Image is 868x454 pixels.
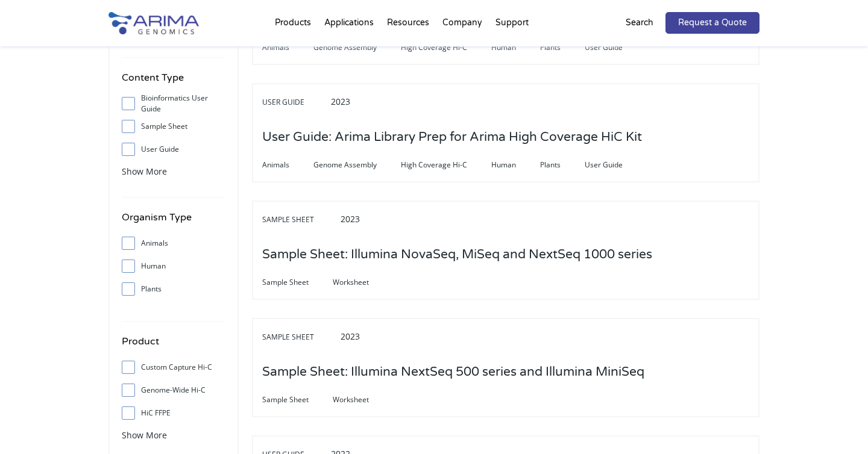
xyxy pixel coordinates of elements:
[626,15,653,31] p: Search
[262,330,338,344] span: Sample Sheet
[122,166,167,177] span: Show More
[122,334,225,358] h4: Product
[331,96,350,107] span: 2023
[401,40,491,55] span: High Coverage Hi-C
[122,117,225,135] label: Sample Sheet
[333,393,393,407] span: Worksheet
[108,12,199,34] img: Arima-Genomics-logo
[262,365,644,379] a: Sample Sheet: Illumina NextSeq 500 series and Illumina MiniSeq
[491,40,540,55] span: Human
[122,358,225,376] label: Custom Capture Hi-C
[585,40,647,55] span: User Guide
[341,213,360,225] span: 2023
[122,140,225,158] label: User Guide
[262,236,652,273] h3: Sample Sheet: Illumina NovaSeq, MiSeq and NextSeq 1000 series
[262,275,333,290] span: Sample Sheet
[122,70,225,95] h4: Content Type
[333,275,393,290] span: Worksheet
[122,404,225,422] label: HiC FFPE
[262,158,313,172] span: Animals
[262,353,644,391] h3: Sample Sheet: Illumina NextSeq 500 series and Illumina MiniSeq
[341,331,360,342] span: 2023
[122,210,225,234] h4: Organism Type
[540,158,585,172] span: Plants
[122,280,225,298] label: Plants
[262,248,652,261] a: Sample Sheet: Illumina NovaSeq, MiSeq and NextSeq 1000 series
[122,95,225,113] label: Bioinformatics User Guide
[122,429,167,441] span: Show More
[262,213,338,227] span: Sample Sheet
[540,40,585,55] span: Plants
[262,131,642,144] a: User Guide: Arima Library Prep for Arima High Coverage HiC Kit
[585,158,647,172] span: User Guide
[491,158,540,172] span: Human
[122,257,225,275] label: Human
[313,158,401,172] span: Genome Assembly
[401,158,491,172] span: High Coverage Hi-C
[122,381,225,399] label: Genome-Wide Hi-C
[122,234,225,252] label: Animals
[262,40,313,55] span: Animals
[262,119,642,156] h3: User Guide: Arima Library Prep for Arima High Coverage HiC Kit
[313,40,401,55] span: Genome Assembly
[262,393,333,407] span: Sample Sheet
[665,12,759,34] a: Request a Quote
[262,95,329,110] span: User Guide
